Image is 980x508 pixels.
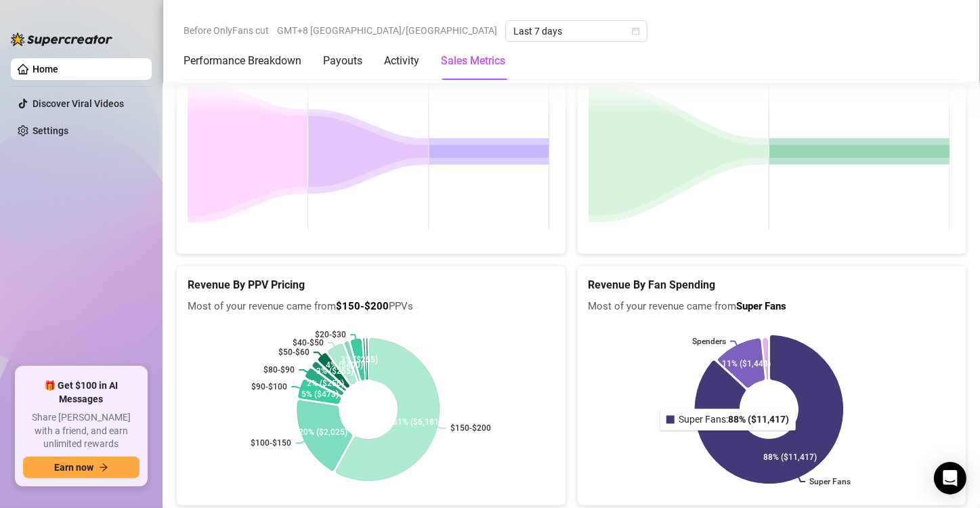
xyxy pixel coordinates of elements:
text: $90-$100 [251,382,287,391]
span: 🎁 Get $100 in AI Messages [23,379,140,406]
h5: Revenue By PPV Pricing [188,277,555,293]
b: Super Fans [737,300,787,312]
span: GMT+8 [GEOGRAPHIC_DATA]/[GEOGRAPHIC_DATA] [277,20,497,41]
div: Performance Breakdown [184,53,301,69]
button: Earn nowarrow-right [23,457,140,478]
img: logo-BBDzfeDw.svg [11,33,112,46]
text: $80-$90 [263,365,295,375]
span: Last 7 days [513,21,639,41]
span: Earn now [54,462,93,473]
text: $150-$200 [450,424,491,433]
span: Most of your revenue came from PPVs [188,299,555,315]
div: Sales Metrics [441,53,505,69]
text: Spenders [692,337,726,346]
text: $20-$30 [315,331,346,340]
text: $100-$150 [251,439,291,448]
text: $40-$50 [293,338,324,347]
div: Payouts [323,53,362,69]
a: Settings [33,125,68,136]
b: $150-$200 [336,300,389,312]
h5: Revenue By Fan Spending [589,277,956,293]
span: calendar [632,27,640,35]
span: Before OnlyFans cut [184,20,269,41]
span: arrow-right [99,463,108,472]
span: Share [PERSON_NAME] with a friend, and earn unlimited rewards [23,411,140,451]
a: Home [33,64,58,75]
div: Activity [384,53,419,69]
text: $50-$60 [278,348,310,358]
a: Discover Viral Videos [33,98,124,109]
text: Super Fans [809,478,851,487]
span: Most of your revenue came from [589,299,956,315]
div: Open Intercom Messenger [934,462,966,494]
